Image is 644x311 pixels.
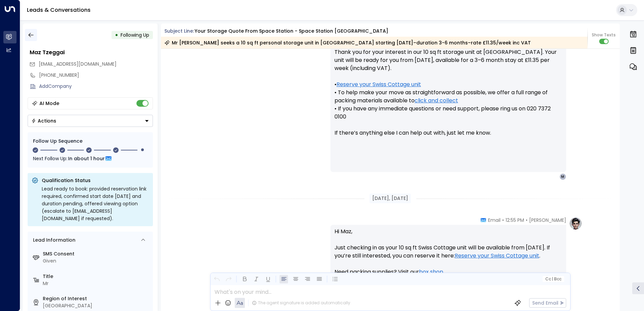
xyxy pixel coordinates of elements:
[68,155,105,162] span: In about 1 hour
[164,39,531,46] div: Mr [PERSON_NAME] seeks a 10 sq ft personal storage unit in [GEOGRAPHIC_DATA] starting [DATE]–dura...
[43,257,150,265] div: Given
[42,185,149,222] div: Lead ready to book: provided reservation link required, confirmed start date [DATE] and duration ...
[336,80,421,89] a: Reserve your Swiss Cottage unit
[419,268,443,276] a: box shop
[545,277,561,281] span: Cc Bcc
[252,300,350,306] div: The agent signature is added automatically
[502,217,504,223] span: •
[43,302,150,309] div: [GEOGRAPHIC_DATA]
[31,237,75,244] div: Lead Information
[164,28,194,34] span: Subject Line:
[195,28,388,35] div: Your storage quote from Space Station - Space Station [GEOGRAPHIC_DATA]
[31,118,56,124] div: Actions
[39,100,59,107] div: AI Mode
[552,277,553,281] span: |
[27,6,91,14] a: Leads & Conversations
[42,177,149,184] p: Qualification Status
[28,115,153,127] button: Actions
[526,217,527,223] span: •
[542,276,564,282] button: Cc|Bcc
[115,29,118,41] div: •
[39,61,117,67] span: [EMAIL_ADDRESS][DOMAIN_NAME]
[43,273,150,280] label: Title
[415,97,458,105] a: click and collect
[121,32,149,38] span: Following Up
[213,275,221,283] button: Undo
[529,217,566,223] span: [PERSON_NAME]
[592,32,616,38] span: Show Texts
[28,115,153,127] div: Button group with a nested menu
[33,155,148,162] div: Next Follow Up:
[224,275,233,283] button: Redo
[455,252,539,260] a: Reserve your Swiss Cottage unit
[39,83,153,90] div: AddCompany
[39,72,153,79] div: [PHONE_NUMBER]
[559,173,566,180] div: M
[43,280,150,287] div: Mr
[334,32,562,145] p: Hi Maz, Thank you for your interest in our 10 sq ft storage unit at [GEOGRAPHIC_DATA]. Your unit ...
[43,295,150,302] label: Region of Interest
[506,217,524,223] span: 12:55 PM
[43,250,150,257] label: SMS Consent
[569,217,582,230] img: profile-logo.png
[30,48,153,57] div: Maz Tzeggai
[369,194,411,203] div: [DATE], [DATE]
[39,61,117,68] span: maz.tzeggai@hotmail.co.uk
[33,138,148,145] div: Follow Up Sequence
[488,217,501,223] span: Email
